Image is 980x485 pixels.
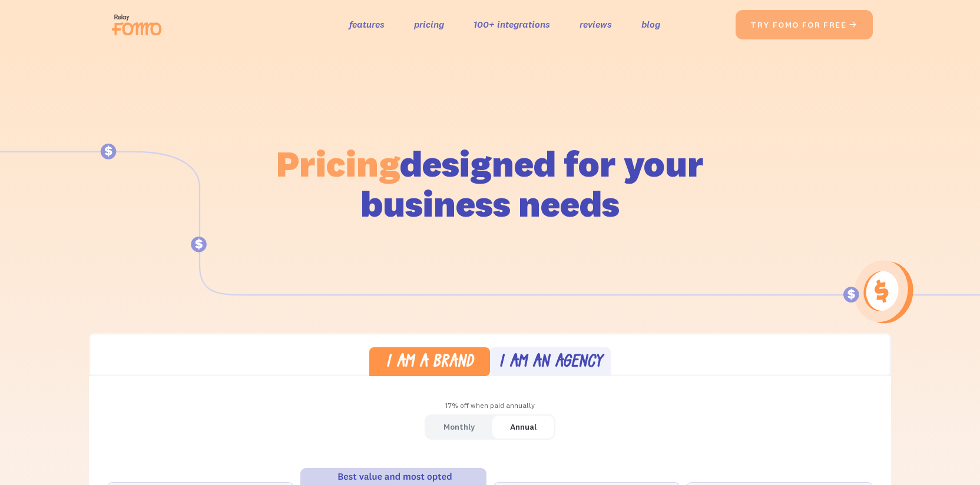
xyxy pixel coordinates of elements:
div: I am a brand [386,354,474,371]
h1: designed for your business needs [276,144,704,224]
a: features [349,16,385,33]
a: reviews [580,16,612,33]
a: pricing [414,16,444,33]
a: try fomo for free [736,10,873,39]
div: Annual [510,418,537,436]
span:  [849,19,858,30]
a: blog [641,16,660,33]
div: Monthly [443,418,475,436]
span: Pricing [276,141,400,186]
div: 17% off when paid annually [89,397,891,414]
div: I am an agency [499,354,602,371]
a: 100+ integrations [474,16,550,33]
